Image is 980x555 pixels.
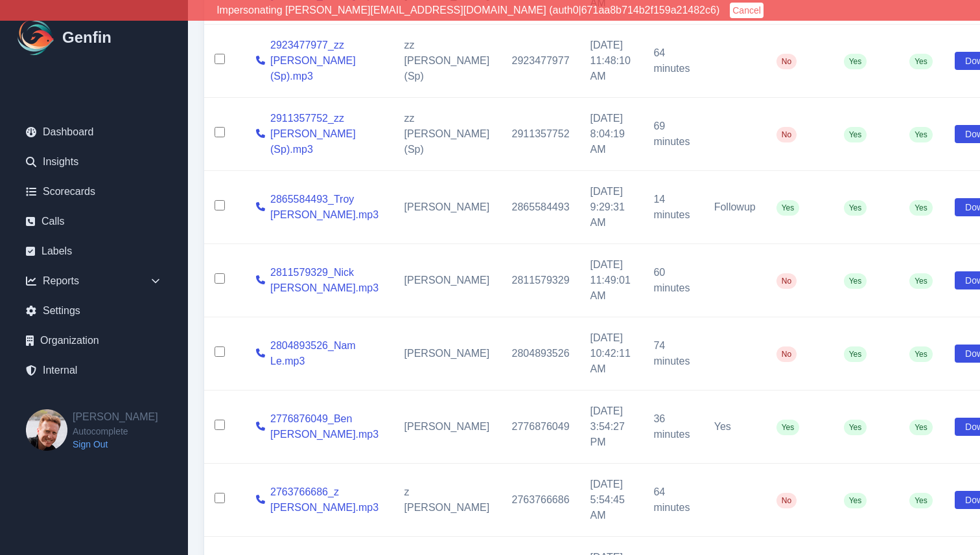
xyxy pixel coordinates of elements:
[73,409,158,425] h2: [PERSON_NAME]
[256,199,265,215] a: View call details
[394,317,502,391] td: [PERSON_NAME]
[643,391,703,464] td: 36 minutes
[844,346,867,362] span: Yes
[643,25,703,98] td: 64 minutes
[580,317,644,391] td: [DATE] 10:42:11 AM
[502,25,580,98] td: 2923477977
[776,420,800,435] span: Yes
[502,171,580,244] td: 2865584493
[256,346,265,361] a: View call details
[394,244,502,317] td: [PERSON_NAME]
[16,149,172,175] a: Insights
[776,200,800,216] span: Yes
[270,38,384,84] a: 2923477977_zz [PERSON_NAME] (Sp).mp3
[270,411,384,442] a: 2776876049_Ben [PERSON_NAME].mp3
[909,200,933,216] span: Yes
[16,179,172,205] a: Scorecards
[643,464,703,537] td: 64 minutes
[16,328,172,354] a: Organization
[643,98,703,171] td: 69 minutes
[844,420,867,435] span: Yes
[776,127,797,142] span: No
[270,111,384,157] a: 2911357752_zz [PERSON_NAME] (Sp).mp3
[256,419,265,435] a: View call details
[643,244,703,317] td: 60 minutes
[26,409,67,451] img: Brian Dunagan
[73,438,158,451] a: Sign Out
[844,273,867,289] span: Yes
[730,3,764,18] button: Cancel
[776,493,797,508] span: No
[16,119,172,145] a: Dashboard
[909,493,933,508] span: Yes
[256,126,265,142] a: View call details
[394,98,502,171] td: zz [PERSON_NAME] (Sp)
[844,54,867,69] span: Yes
[776,273,797,289] span: No
[643,317,703,391] td: 74 minutes
[16,357,172,383] a: Internal
[394,171,502,244] td: [PERSON_NAME]
[16,238,172,264] a: Labels
[62,27,111,48] h1: Genfin
[16,17,57,58] img: Logo
[270,484,384,515] a: 2763766686_z [PERSON_NAME].mp3
[776,346,797,362] span: No
[580,391,644,464] td: [DATE] 3:54:27 PM
[909,54,933,69] span: Yes
[844,493,867,508] span: Yes
[16,209,172,234] a: Calls
[704,171,766,244] td: Followup
[844,127,867,142] span: Yes
[16,268,172,294] div: Reports
[73,425,158,438] span: Autocomplete
[502,317,580,391] td: 2804893526
[502,464,580,537] td: 2763766686
[502,391,580,464] td: 2776876049
[776,54,797,69] span: No
[270,338,384,369] a: 2804893526_Nam Le.mp3
[909,273,933,289] span: Yes
[270,265,384,296] a: 2811579329_Nick [PERSON_NAME].mp3
[394,391,502,464] td: [PERSON_NAME]
[256,492,265,508] a: View call details
[502,98,580,171] td: 2911357752
[270,192,384,223] a: 2865584493_Troy [PERSON_NAME].mp3
[394,25,502,98] td: zz [PERSON_NAME] (Sp)
[580,98,644,171] td: [DATE] 8:04:19 AM
[256,53,265,69] a: View call details
[256,273,265,288] a: View call details
[502,244,580,317] td: 2811579329
[909,127,933,142] span: Yes
[909,346,933,362] span: Yes
[909,420,933,435] span: Yes
[580,244,644,317] td: [DATE] 11:49:01 AM
[394,464,502,537] td: z [PERSON_NAME]
[580,25,644,98] td: [DATE] 11:48:10 AM
[580,464,644,537] td: [DATE] 5:54:45 AM
[844,200,867,216] span: Yes
[580,171,644,244] td: [DATE] 9:29:31 AM
[643,171,703,244] td: 14 minutes
[16,298,172,324] a: Settings
[704,391,766,464] td: Yes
